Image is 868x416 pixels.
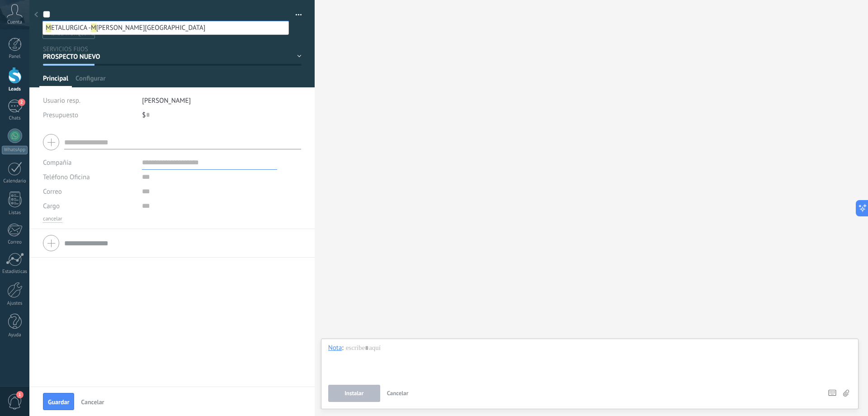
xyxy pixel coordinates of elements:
div: Panel [2,54,28,60]
b: M [91,24,96,32]
span: Teléfono Oficina [43,173,90,182]
label: Compañía [43,159,71,166]
div: Estadísticas [2,269,28,275]
span: Cancelar [387,389,409,397]
span: Presupuesto [43,111,78,120]
div: Cargo [43,199,135,213]
span: Cargo [43,203,60,210]
b: M [46,24,51,32]
span: Usuario resp. [43,96,80,105]
div: Ayuda [2,332,28,338]
div: WhatsApp [2,146,28,154]
span: Instalar [344,390,363,397]
span: Correo [43,187,62,196]
span: Cuenta [7,19,22,25]
span: [PERSON_NAME] [142,96,191,105]
button: Guardar [43,393,74,410]
button: Cancelar [383,385,412,402]
button: Teléfono Oficina [43,170,90,184]
span: 2 [18,99,25,106]
div: Ajustes [2,301,28,306]
button: cancelar [43,215,62,223]
span: Guardar [48,399,69,405]
button: Cancelar [77,394,108,409]
div: $ [142,108,301,122]
span: 1 [16,391,24,398]
div: Correo [2,239,28,245]
div: Presupuesto [43,108,135,122]
div: Leads [2,86,28,92]
span: Configurar [75,74,105,87]
span: Principal [43,74,68,87]
span: Cancelar [81,399,104,405]
span: : [342,344,343,353]
div: Usuario resp. [43,93,135,108]
button: Correo [43,184,62,199]
span: METALURGICA - MANUEL SEGOVIA [46,24,205,32]
div: Chats [2,115,28,121]
div: Listas [2,210,28,216]
div: Calendario [2,178,28,184]
button: Instalar [328,385,380,402]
